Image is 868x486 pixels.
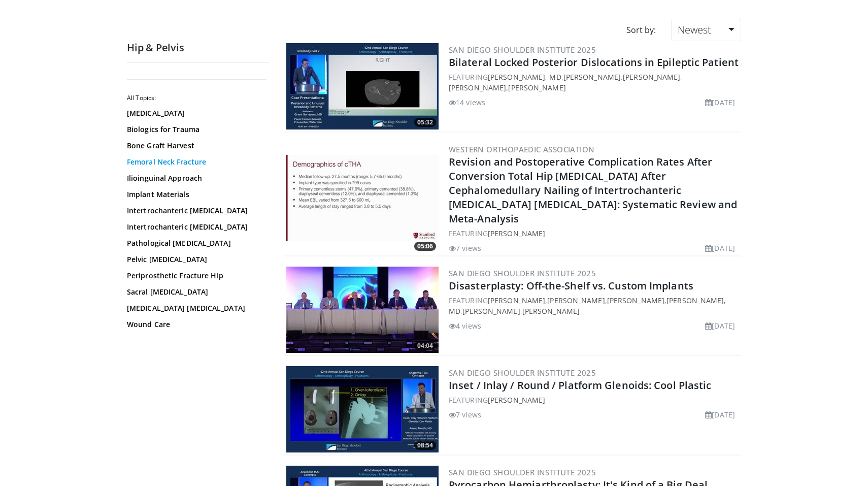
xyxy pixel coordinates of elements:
a: San Diego Shoulder Institute 2025 [449,368,596,378]
img: 81c0246e-5add-4a6c-a4b8-c74a4ca8a3e4.300x170_q85_crop-smart_upscale.jpg [286,267,439,353]
span: 04:04 [414,341,436,350]
span: 08:54 [414,441,436,450]
a: [PERSON_NAME] [547,296,605,305]
a: [PERSON_NAME] [563,72,621,82]
a: San Diego Shoulder Institute 2025 [449,268,596,278]
a: Periprosthetic Fracture Hip [127,271,264,281]
a: Intertrochanteric [MEDICAL_DATA] [127,222,264,232]
li: 7 views [449,409,481,420]
a: 08:54 [286,366,439,452]
a: Disasterplasty: Off-the-Shelf vs. Custom Implants [449,279,693,293]
a: [PERSON_NAME] [508,83,565,92]
img: 86934993-6d75-4d7e-9a2b-edf7c4c4adad.300x170_q85_crop-smart_upscale.jpg [286,366,439,452]
a: Newest [671,19,741,41]
img: 62596bc6-63d7-4429-bb8d-708b1a4f69e0.300x170_q85_crop-smart_upscale.jpg [286,43,439,129]
a: Sacral [MEDICAL_DATA] [127,287,264,297]
img: 9a3f65c2-bad9-4b89-8839-a87fda9cb86f.300x170_q85_crop-smart_upscale.jpg [286,155,439,241]
a: Pathological [MEDICAL_DATA] [127,238,264,248]
li: [DATE] [705,97,735,108]
a: [PERSON_NAME] [462,306,520,316]
a: [MEDICAL_DATA] [127,108,264,118]
a: [PERSON_NAME] [449,83,506,92]
li: 7 views [449,243,481,253]
div: FEATURING [449,395,739,405]
li: 14 views [449,97,485,108]
div: FEATURING , , , , , [449,295,739,316]
a: San Diego Shoulder Institute 2025 [449,45,596,55]
a: Bone Graft Harvest [127,141,264,151]
span: 05:06 [414,242,436,251]
a: Inset / Inlay / Round / Platform Glenoids: Cool Plastic [449,378,712,392]
li: 4 views [449,320,481,331]
a: Ilioinguinal Approach [127,173,264,183]
a: [PERSON_NAME] [488,296,545,305]
a: [PERSON_NAME] [488,395,545,405]
a: Biologics for Trauma [127,124,264,135]
div: FEATURING [449,228,739,239]
a: Revision and Postoperative Complication Rates After Conversion Total Hip [MEDICAL_DATA] After Cep... [449,155,737,225]
li: [DATE] [705,409,735,420]
a: Bilateral Locked Posterior Dislocations in Epileptic Patient [449,55,739,69]
div: Sort by: [619,19,663,41]
span: Newest [678,23,711,37]
a: Pelvic [MEDICAL_DATA] [127,254,264,265]
h2: All Topics: [127,94,266,102]
a: [PERSON_NAME] [623,72,680,82]
a: 05:32 [286,43,439,129]
a: Western Orthopaedic Association [449,144,594,154]
a: [PERSON_NAME] [522,306,580,316]
span: 05:32 [414,118,436,127]
a: Intertrochanteric [MEDICAL_DATA] [127,206,264,216]
div: FEATURING , , , , [449,72,739,93]
a: [MEDICAL_DATA] [MEDICAL_DATA] [127,303,264,313]
a: [PERSON_NAME], MD [488,72,561,82]
a: Femoral Neck Fracture [127,157,264,167]
a: Wound Care [127,319,264,330]
a: San Diego Shoulder Institute 2025 [449,467,596,477]
a: [PERSON_NAME] [488,229,545,238]
a: Implant Materials [127,189,264,200]
a: 05:06 [286,155,439,241]
li: [DATE] [705,243,735,253]
h2: Hip & Pelvis [127,41,269,54]
li: [DATE] [705,320,735,331]
a: [PERSON_NAME] [607,296,664,305]
a: 04:04 [286,267,439,353]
